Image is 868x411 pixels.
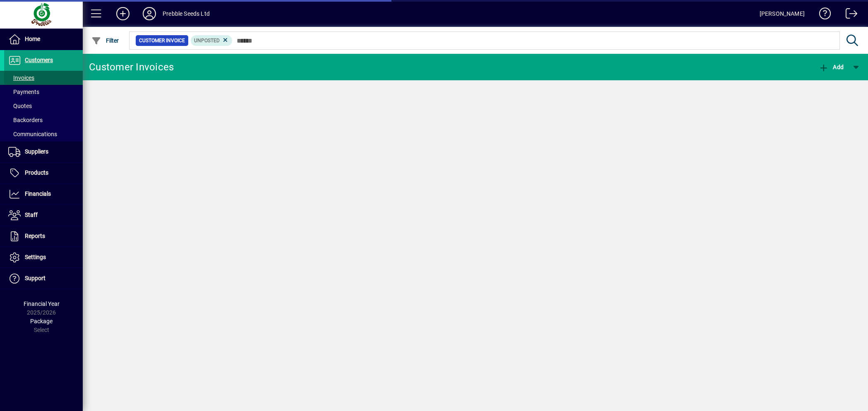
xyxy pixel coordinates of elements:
[839,2,858,29] a: Logout
[4,29,83,50] a: Home
[8,131,57,137] span: Communications
[4,184,83,204] a: Financials
[8,103,32,109] span: Quotes
[817,60,846,75] button: Add
[25,190,51,197] span: Financials
[4,71,83,85] a: Invoices
[30,318,53,324] span: Package
[194,38,220,43] span: Unposted
[139,36,185,45] span: Customer Invoice
[25,148,48,155] span: Suppliers
[4,99,83,113] a: Quotes
[4,113,83,127] a: Backorders
[813,2,831,29] a: Knowledge Base
[4,247,83,268] a: Settings
[760,7,805,20] div: [PERSON_NAME]
[8,117,43,123] span: Backorders
[4,163,83,183] a: Products
[8,89,39,95] span: Payments
[25,275,46,281] span: Support
[4,85,83,99] a: Payments
[8,75,34,81] span: Invoices
[25,169,48,176] span: Products
[4,268,83,289] a: Support
[89,33,121,48] button: Filter
[163,7,210,20] div: Prebble Seeds Ltd
[25,36,40,42] span: Home
[4,142,83,162] a: Suppliers
[89,60,174,74] div: Customer Invoices
[110,6,136,21] button: Add
[191,35,233,46] mat-chip: Customer Invoice Status: Unposted
[25,57,53,63] span: Customers
[25,254,46,260] span: Settings
[91,37,119,44] span: Filter
[25,212,38,218] span: Staff
[4,127,83,141] a: Communications
[24,300,60,307] span: Financial Year
[136,6,163,21] button: Profile
[819,64,844,70] span: Add
[4,226,83,247] a: Reports
[4,205,83,226] a: Staff
[25,233,45,239] span: Reports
